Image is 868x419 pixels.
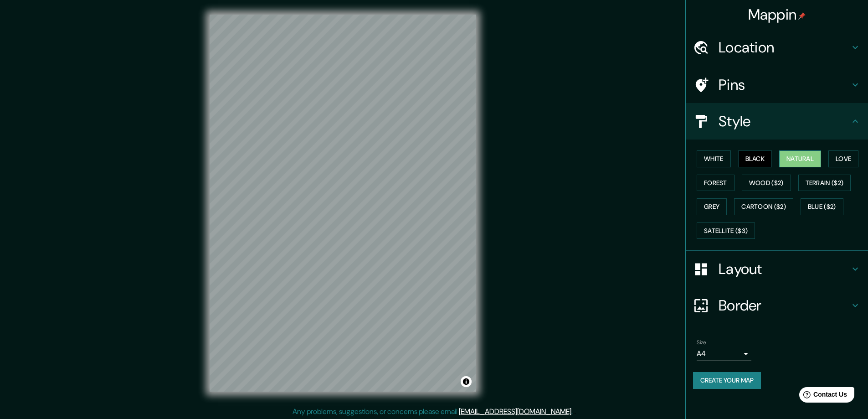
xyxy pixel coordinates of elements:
canvas: Map [210,15,476,392]
button: Natural [779,150,821,167]
button: Grey [697,198,727,215]
button: Satellite ($3) [697,222,755,239]
div: Pins [686,67,868,103]
h4: Location [719,38,850,57]
div: Border [686,287,868,324]
button: Toggle attribution [461,376,472,387]
h4: Pins [719,76,850,94]
div: A4 [697,347,751,361]
button: Cartoon ($2) [734,198,793,215]
div: Location [686,29,868,66]
h4: Layout [719,260,850,278]
button: Love [828,150,858,167]
label: Size [697,339,706,347]
button: Blue ($2) [801,198,843,215]
button: Black [738,150,772,167]
div: Style [686,103,868,140]
button: White [697,150,731,167]
h4: Mappin [748,5,806,24]
button: Create your map [693,372,761,389]
button: Terrain ($2) [798,175,851,191]
iframe: Help widget launcher [787,383,858,409]
img: pin-icon.png [798,12,806,20]
button: Wood ($2) [742,175,791,191]
div: . [573,406,574,417]
a: [EMAIL_ADDRESS][DOMAIN_NAME] [459,407,571,416]
h4: Style [719,112,850,130]
h4: Border [719,296,850,315]
p: Any problems, suggestions, or concerns please email . [293,406,573,417]
button: Forest [697,175,734,191]
div: Layout [686,251,868,287]
div: . [574,406,576,417]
